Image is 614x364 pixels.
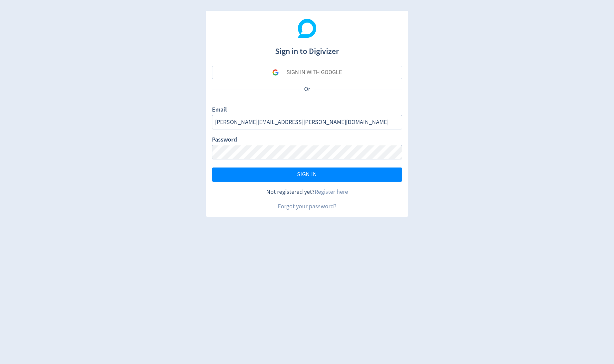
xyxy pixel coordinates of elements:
button: SIGN IN [212,168,402,182]
span: SIGN IN [297,172,317,178]
a: Register here [315,188,348,196]
label: Password [212,135,237,145]
label: Email [212,105,227,115]
h1: Sign in to Digivizer [212,40,402,57]
a: Forgot your password? [278,203,337,210]
img: Digivizer Logo [298,19,317,38]
div: Not registered yet? [212,188,402,196]
p: Or [301,85,314,93]
div: SIGN IN WITH GOOGLE [287,66,342,79]
button: SIGN IN WITH GOOGLE [212,66,402,79]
